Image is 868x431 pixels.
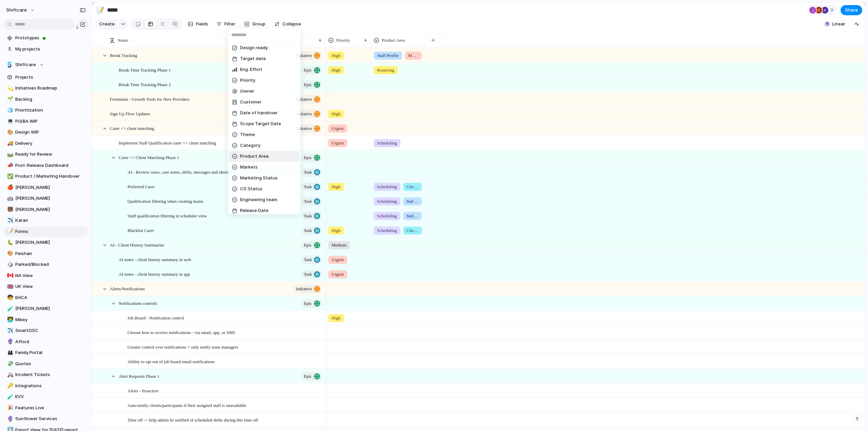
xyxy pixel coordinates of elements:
[240,208,269,214] span: Release Date
[240,132,255,138] span: Theme
[240,45,268,52] span: Design ready
[240,110,278,117] span: Date of handover
[240,88,254,95] span: Owner
[240,66,262,73] span: Eng. Effort
[240,153,269,160] span: Product Area
[240,99,261,106] span: Customer
[240,197,277,203] span: Engineering team
[240,164,258,171] span: Markets
[240,56,266,62] span: Target date
[240,121,281,128] span: Scope Target Date
[240,175,278,182] span: Marketing Status
[240,77,255,84] span: Priority
[240,186,262,193] span: CS Status
[240,142,260,149] span: Category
